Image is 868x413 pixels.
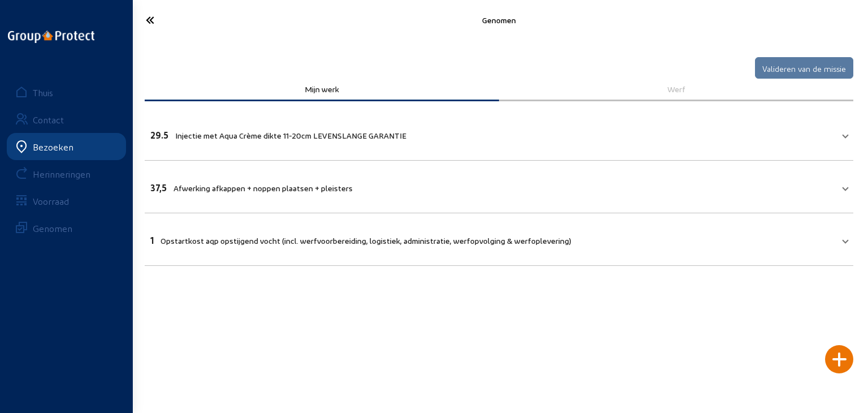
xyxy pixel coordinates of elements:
a: Thuis [7,79,126,106]
font: Werf [667,84,685,94]
font: Genomen [33,223,72,234]
a: Genomen [7,214,126,242]
font: Herinneringen [33,169,90,179]
font: Injectie met Aqua Crème dikte 11-20cm LEVENSLANGE GARANTIE [175,131,406,140]
mat-expansion-panel-header: 1Opstartkost aqp opstijgend vocht (incl. werfvoorbereiding, logistiek, administratie, werfopvolgi... [145,220,853,259]
font: 29.5 [150,130,168,140]
font: Bezoeken [33,141,73,152]
font: Genomen [482,15,516,25]
a: Voorraad [7,187,126,214]
a: Contact [7,106,126,133]
font: Contact [33,114,64,125]
mat-expansion-panel-header: 37,5Afwerking afkappen + noppen plaatsen + pleisters [145,167,853,206]
font: Opstartkost aqp opstijgend vocht (incl. werfvoorbereiding, logistiek, administratie, werfopvolgin... [160,236,571,246]
mat-expansion-panel-header: 29.5Injectie met Aqua Crème dikte 11-20cm LEVENSLANGE GARANTIE [145,115,853,153]
a: Herinneringen [7,160,126,187]
font: 37,5 [150,182,167,193]
font: Voorraad [33,196,69,206]
a: Bezoeken [7,133,126,160]
font: Mijn werk [305,84,339,94]
font: Afwerking afkappen + noppen plaatsen + pleisters [173,183,353,193]
font: 1 [150,235,154,246]
img: logo-oneline.png [8,31,94,43]
font: Thuis [33,87,53,98]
